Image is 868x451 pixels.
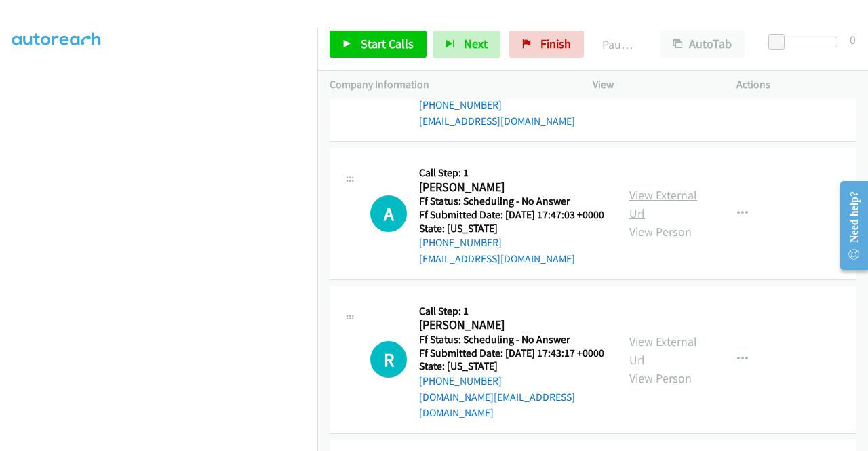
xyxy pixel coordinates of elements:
[370,341,407,378] div: The call is yet to be attempted
[419,347,605,360] h5: Ff Submitted Date: [DATE] 17:43:17 +0000
[419,317,605,333] h2: [PERSON_NAME]
[419,166,604,180] h5: Call Step: 1
[736,77,856,93] p: Actions
[419,115,575,128] a: [EMAIL_ADDRESS][DOMAIN_NAME]
[464,36,488,52] span: Next
[433,31,500,58] button: Next
[330,77,568,93] p: Company Information
[593,77,712,93] p: View
[419,305,605,318] h5: Call Step: 1
[850,31,856,49] div: 0
[629,334,697,368] a: View External Url
[361,36,414,52] span: Start Calls
[419,222,604,235] h5: State: [US_STATE]
[629,187,697,221] a: View External Url
[509,31,584,58] a: Finish
[419,208,604,222] h5: Ff Submitted Date: [DATE] 17:47:03 +0000
[419,236,502,249] a: [PHONE_NUMBER]
[629,86,692,102] a: View Person
[370,195,407,232] h1: A
[629,370,692,386] a: View Person
[370,341,407,378] h1: R
[419,333,605,347] h5: Ff Status: Scheduling - No Answer
[540,36,571,52] span: Finish
[829,172,868,279] iframe: Resource Center
[419,359,605,373] h5: State: [US_STATE]
[419,391,575,420] a: [DOMAIN_NAME][EMAIL_ADDRESS][DOMAIN_NAME]
[660,31,745,58] button: AutoTab
[419,252,575,265] a: [EMAIL_ADDRESS][DOMAIN_NAME]
[330,31,427,58] a: Start Calls
[419,374,502,387] a: [PHONE_NUMBER]
[419,195,604,208] h5: Ff Status: Scheduling - No Answer
[629,224,692,239] a: View Person
[419,180,604,195] h2: [PERSON_NAME]
[602,35,636,54] p: Paused
[370,195,407,232] div: The call is yet to be attempted
[419,98,502,111] a: [PHONE_NUMBER]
